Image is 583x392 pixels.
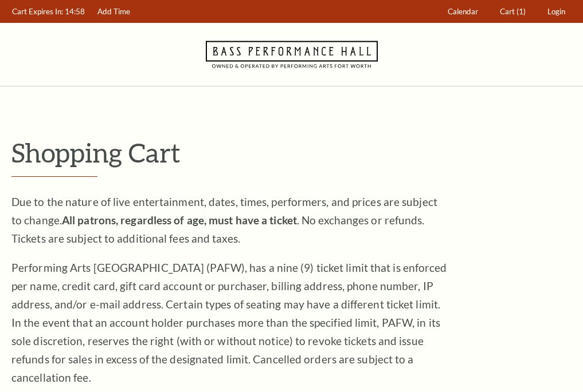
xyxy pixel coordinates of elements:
[92,1,136,23] a: Add Time
[11,195,437,245] span: Due to the nature of live entertainment, dates, times, performers, and prices are subject to chan...
[542,1,571,23] a: Login
[443,1,484,23] a: Calendar
[11,259,447,387] p: Performing Arts [GEOGRAPHIC_DATA] (PAFW), has a nine (9) ticket limit that is enforced per name, ...
[65,7,85,16] span: 14:58
[517,7,526,16] span: (1)
[12,7,63,16] span: Cart Expires In:
[495,1,531,23] a: Cart (1)
[448,7,478,16] span: Calendar
[11,138,572,167] p: Shopping Cart
[62,213,297,227] strong: All patrons, regardless of age, must have a ticket
[500,7,515,16] span: Cart
[547,7,565,16] span: Login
